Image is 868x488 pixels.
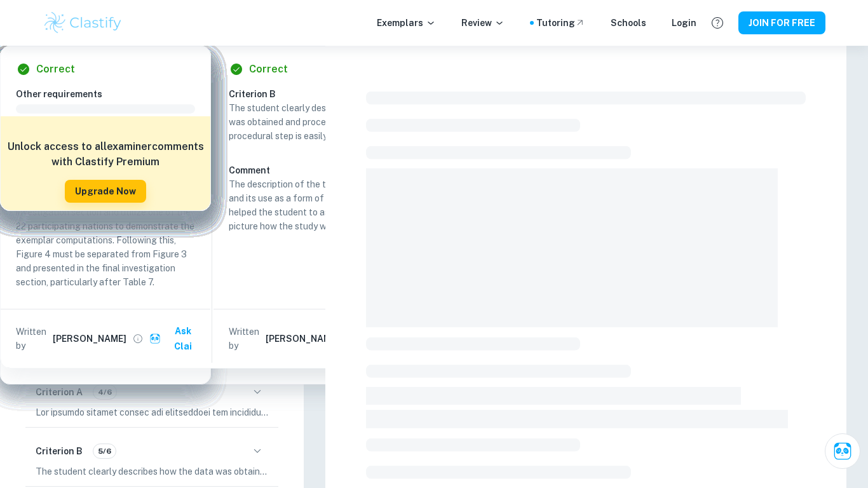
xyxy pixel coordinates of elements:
[147,320,205,358] button: Ask Clai
[229,177,408,233] p: The description of the trial investigation and its use as a form of demonstration helped the stud...
[825,433,860,469] button: Ask Clai
[149,333,161,345] img: clai.svg
[461,16,505,30] p: Review
[377,16,436,30] p: Exemplars
[36,405,268,419] p: Lor ipsumdo sitamet consec adi elitseddoei tem incididun utlaboree do mag aliquaen adminimv, quis...
[229,87,418,101] h6: Criterion B
[53,332,126,346] h6: [PERSON_NAME]
[36,62,75,77] h6: Correct
[43,10,123,36] img: Clastify logo
[611,16,646,30] a: Schools
[266,332,339,346] h6: [PERSON_NAME]
[672,16,696,30] a: Login
[36,444,83,458] h6: Criterion B
[738,11,825,34] button: JOIN FOR FREE
[229,325,263,353] p: Written by
[7,139,204,170] h6: Unlock access to all examiner comments with Clastify Premium
[229,101,408,143] p: The student clearly describes how the data was obtained and processed so each procedural step is ...
[93,386,116,398] span: 4/6
[16,87,205,101] h6: Other requirements
[16,177,195,289] p: It is recommended that the student include a Data Processing section in the final investigation s...
[249,62,288,77] h6: Correct
[65,180,146,203] button: Upgrade Now
[93,445,116,457] span: 5/6
[536,16,585,30] a: Tutoring
[36,385,83,399] h6: Criterion A
[16,325,50,353] p: Written by
[229,163,408,177] h6: Comment
[707,12,728,34] button: Help and Feedback
[36,464,268,478] p: The student clearly describes how the data was obtained and processed, facilitating an easy under...
[129,330,147,348] button: View full profile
